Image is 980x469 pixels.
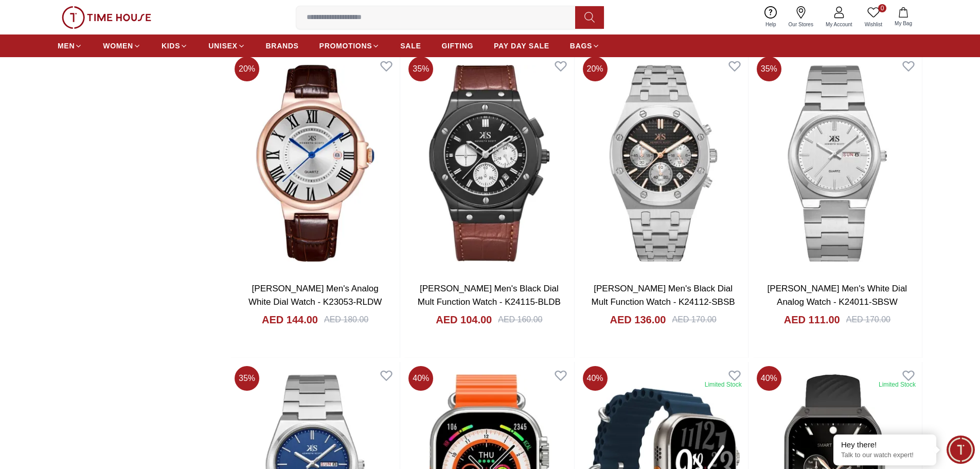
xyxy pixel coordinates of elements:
a: BAGS [570,37,600,55]
span: WOMEN [103,41,133,51]
span: 40 % [757,366,781,391]
a: SALE [400,37,421,55]
span: PROMOTIONS [319,41,372,51]
span: 20 % [235,57,259,81]
img: Kenneth Scott Men's Analog White Dial Watch - K23053-RLDW [230,53,400,274]
div: Chat Widget [947,436,975,464]
span: MEN [58,41,75,51]
div: AED 180.00 [324,314,368,326]
span: BAGS [570,41,592,51]
h4: AED 136.00 [610,312,666,327]
a: KIDS [162,37,188,55]
span: BRANDS [266,41,299,51]
a: MEN [58,37,82,55]
a: [PERSON_NAME] Men's Black Dial Mult Function Watch - K24112-SBSB [592,284,735,307]
a: PROMOTIONS [319,37,380,55]
div: AED 170.00 [672,314,716,326]
span: 40 % [408,366,433,391]
div: Hey there! [841,440,929,450]
button: My Bag [888,5,918,29]
a: GIFTING [441,37,473,55]
div: AED 160.00 [498,314,542,326]
span: Wishlist [861,21,886,28]
a: PAY DAY SALE [494,37,549,55]
span: 35 % [408,57,433,81]
a: UNISEX [208,37,245,55]
span: My Account [822,21,857,28]
a: [PERSON_NAME] Men's White Dial Analog Watch - K24011-SBSW [768,284,907,307]
h4: AED 111.00 [784,312,840,327]
img: ... [62,6,151,29]
img: Kenneth Scott Men's Black Dial Mult Function Watch - K24112-SBSB [579,53,748,274]
p: Talk to our watch expert! [841,451,929,460]
img: Kenneth Scott Men's Black Dial Mult Function Watch - K24115-BLDB [404,53,574,274]
span: Help [761,21,780,28]
span: 20 % [583,57,608,81]
a: Help [759,4,782,30]
span: 40 % [583,366,608,391]
span: SALE [400,41,421,51]
span: UNISEX [208,41,237,51]
span: PAY DAY SALE [494,41,549,51]
span: My Bag [890,20,916,27]
span: 35 % [235,366,259,391]
a: WOMEN [103,37,141,55]
div: AED 170.00 [846,314,890,326]
h4: AED 144.00 [262,312,318,327]
span: 0 [878,4,886,12]
span: KIDS [162,41,180,51]
span: GIFTING [441,41,473,51]
div: Limited Stock [705,380,742,389]
a: 0Wishlist [859,4,888,30]
a: BRANDS [266,37,299,55]
span: 35 % [757,57,781,81]
span: Our Stores [785,21,817,28]
a: Our Stores [782,4,819,30]
a: [PERSON_NAME] Men's Black Dial Mult Function Watch - K24115-BLDB [418,284,561,307]
img: Kenneth Scott Men's White Dial Analog Watch - K24011-SBSW [753,53,922,274]
div: Limited Stock [879,380,916,389]
a: [PERSON_NAME] Men's Analog White Dial Watch - K23053-RLDW [248,284,382,307]
h4: AED 104.00 [436,312,492,327]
